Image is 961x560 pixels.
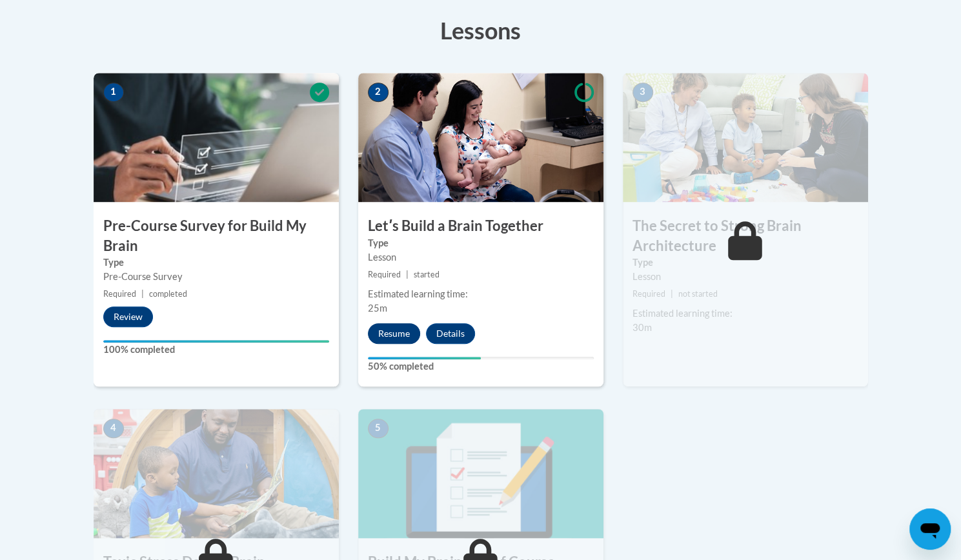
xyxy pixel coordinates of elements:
span: Required [632,289,665,299]
span: 30m [632,322,652,333]
span: | [141,289,144,299]
div: Estimated learning time: [632,306,858,321]
span: | [671,289,673,299]
span: 5 [368,419,389,438]
h3: The Secret to Strong Brain Architecture [623,216,868,256]
div: Your progress [103,340,329,343]
span: not started [678,289,718,299]
img: Course Image [94,409,339,538]
span: completed [149,289,187,299]
button: Details [426,323,475,344]
span: 2 [368,83,389,102]
span: 3 [632,83,653,102]
span: Required [368,270,401,279]
label: 50% completed [368,359,594,374]
span: 4 [103,419,124,438]
label: Type [632,255,858,270]
label: 100% completed [103,343,329,357]
span: Required [103,289,136,299]
div: Your progress [368,357,481,359]
span: 1 [103,83,124,102]
label: Type [368,236,594,250]
img: Course Image [358,409,603,538]
img: Course Image [358,73,603,202]
img: Course Image [94,73,339,202]
button: Resume [368,323,420,344]
span: | [406,270,409,279]
iframe: Button to launch messaging window [909,508,951,550]
h3: Letʹs Build a Brain Together [358,216,603,236]
div: Estimated learning time: [368,287,594,301]
span: 25m [368,303,387,314]
div: Pre-Course Survey [103,270,329,284]
h3: Lessons [94,14,868,46]
img: Course Image [623,73,868,202]
span: started [414,270,440,279]
h3: Pre-Course Survey for Build My Brain [94,216,339,256]
label: Type [103,255,329,270]
div: Lesson [632,270,858,284]
div: Lesson [368,250,594,265]
button: Review [103,306,153,327]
